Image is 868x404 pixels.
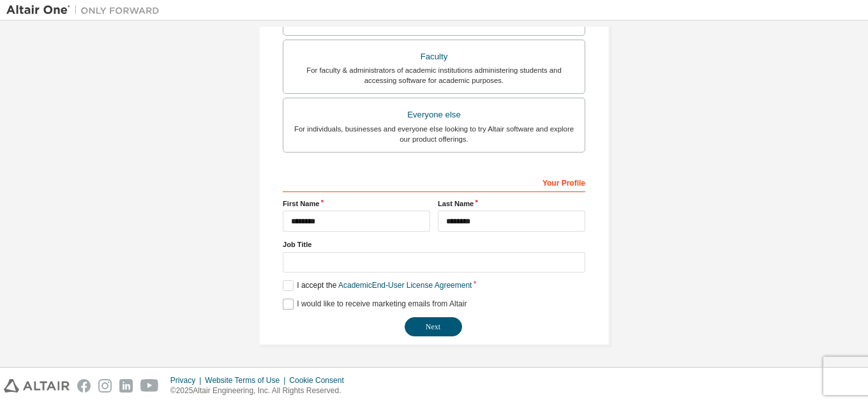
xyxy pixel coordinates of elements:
label: I would like to receive marketing emails from Altair [283,299,467,310]
label: Last Name [438,198,585,209]
button: Next [405,317,462,336]
img: instagram.svg [98,379,112,393]
img: youtube.svg [140,379,159,393]
img: altair_logo.svg [4,379,70,393]
div: Privacy [170,375,205,385]
div: Your Profile [283,172,585,192]
div: For faculty & administrators of academic institutions administering students and accessing softwa... [291,65,577,86]
img: facebook.svg [77,379,91,393]
a: Academic End-User License Agreement [338,281,472,290]
label: Job Title [283,239,585,250]
p: © 2025 Altair Engineering, Inc. All Rights Reserved. [170,385,352,396]
label: First Name [283,198,430,209]
div: Website Terms of Use [205,375,289,385]
label: I accept the [283,280,472,291]
div: For individuals, businesses and everyone else looking to try Altair software and explore our prod... [291,124,577,144]
img: linkedin.svg [119,379,133,393]
img: Altair One [6,4,166,17]
div: Cookie Consent [289,375,351,385]
div: Faculty [291,48,577,66]
div: Everyone else [291,106,577,124]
